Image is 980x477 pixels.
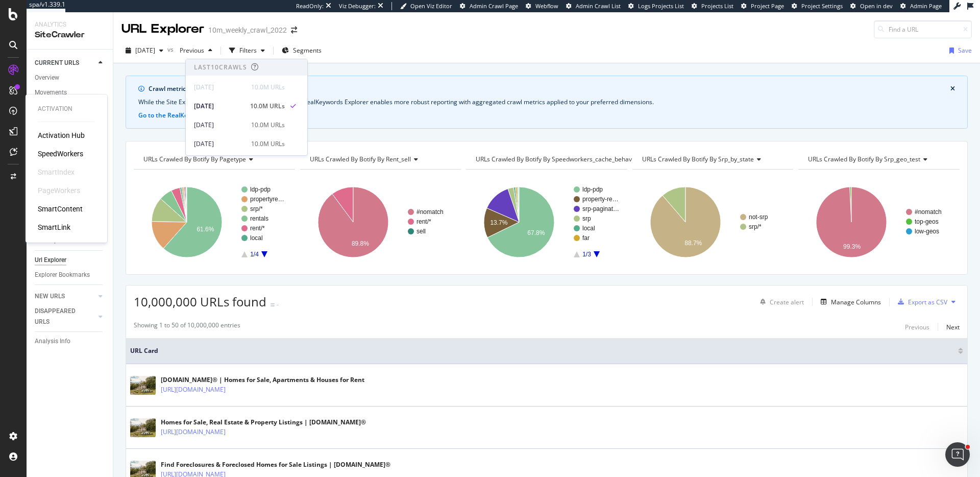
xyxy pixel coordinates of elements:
button: Next [946,321,960,333]
div: 10.0M URLs [251,121,285,130]
span: 2025 Oct. 1st [135,46,155,55]
a: Url Explorer [35,255,106,266]
button: Filters [225,42,269,59]
div: Manage Columns [831,298,881,306]
div: Next [946,323,960,331]
div: CURRENT URLS [35,58,79,68]
text: 89.8% [351,240,369,247]
span: Admin Page [910,2,942,10]
a: Webflow [526,2,558,10]
div: Create alert [770,298,804,306]
div: Explorer Bookmarks [35,270,90,280]
button: Save [945,42,972,59]
div: 10.0M URLs [251,139,285,149]
div: ReadOnly: [296,2,324,10]
span: Admin Crawl List [576,2,621,10]
div: [DATE] [194,139,245,149]
span: Webflow [535,2,558,10]
text: srp [582,215,591,222]
text: 61.6% [197,226,214,233]
svg: A chart. [798,178,960,267]
div: Activation Hub [38,130,85,140]
button: [DATE] [121,42,167,59]
h4: URLs Crawled By Botify By speedworkers_cache_behaviors [474,151,658,168]
button: Export as CSV [894,294,947,310]
div: [DATE] [194,121,245,130]
a: DISAPPEARED URLS [35,306,95,327]
div: SmartIndex [38,167,75,177]
div: URL Explorer [121,20,204,38]
div: A chart. [632,178,794,267]
h4: URLs Crawled By Botify By rent_sell [308,151,452,168]
button: Go to the RealKeywords Explorer [138,111,235,120]
h4: URLs Crawled By Botify By srp_geo_test [806,151,950,168]
a: Admin Crawl List [566,2,621,10]
button: Previous [905,321,929,333]
div: Viz Debugger: [339,2,376,10]
div: Showing 1 to 50 of 10,000,000 entries [134,321,240,333]
span: URL Card [130,346,955,355]
h4: URLs Crawled By Botify By srp_by_state [640,151,785,168]
span: Projects List [701,2,733,10]
text: far [582,234,590,242]
div: Activation [38,105,95,113]
div: NEW URLS [35,291,65,302]
text: low-geos [915,228,939,235]
svg: A chart. [134,178,295,267]
text: srp/* [749,223,762,230]
div: Find Foreclosures & Foreclosed Homes for Sale Listings | [DOMAIN_NAME]® [161,460,390,469]
text: ldp-pdp [250,186,271,193]
span: URLs Crawled By Botify By speedworkers_cache_behaviors [476,155,643,163]
a: [URL][DOMAIN_NAME] [161,385,226,395]
text: 88.7% [684,240,702,247]
text: #nomatch [915,208,942,216]
a: SpeedWorkers [38,149,83,159]
svg: A chart. [466,178,627,267]
span: Project Page [751,2,784,10]
a: Projects List [692,2,733,10]
span: vs [167,45,176,54]
span: URLs Crawled By Botify By rent_sell [310,155,411,163]
text: 99.3% [843,243,861,250]
div: Previous [905,323,929,331]
img: Equal [271,303,275,306]
text: top-geos [915,218,939,225]
span: Logs Projects List [638,2,684,10]
div: Movements [35,87,67,98]
text: local [582,225,595,232]
text: 1/4 [250,251,259,258]
div: Save [958,46,972,55]
div: info banner [126,76,968,129]
div: Overview [35,73,59,83]
img: main image [130,376,156,395]
a: Explorer Bookmarks [35,270,106,280]
text: property-re… [582,196,619,203]
text: 13.7% [491,219,508,226]
text: #nomatch [416,208,444,216]
div: [DATE] [194,102,244,111]
div: While the Site Explorer provides crawl metrics by URL, the RealKeywords Explorer enables more rob... [138,98,955,107]
div: 10.0M URLs [251,83,285,92]
h4: URLs Crawled By Botify By pagetype [141,151,286,168]
span: Open Viz Editor [410,2,452,10]
button: close banner [948,82,958,96]
button: Manage Columns [817,296,881,308]
svg: A chart. [300,178,461,267]
span: Previous [176,46,204,55]
button: Create alert [756,294,804,310]
span: Admin Crawl Page [470,2,518,10]
a: SmartLink [38,222,70,232]
div: 10.0M URLs [250,102,285,111]
span: Project Settings [801,2,843,10]
div: PageWorkers [38,185,80,196]
a: Project Settings [792,2,843,10]
div: - [277,300,279,309]
text: srp-paginat… [582,205,619,212]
